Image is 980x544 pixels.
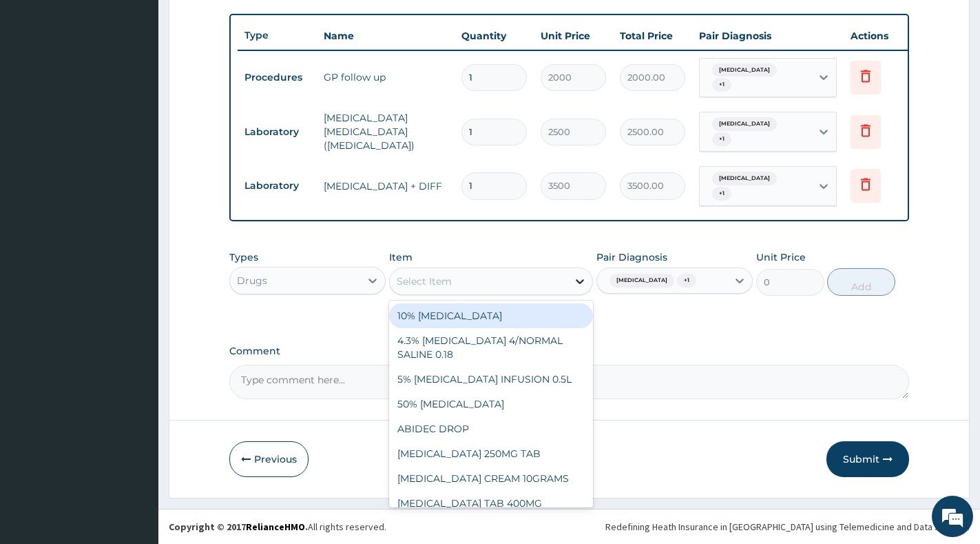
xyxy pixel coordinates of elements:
[609,274,674,288] span: [MEDICAL_DATA]
[238,173,317,199] td: Laboratory
[169,521,308,533] strong: Copyright © 2017 .
[596,250,667,264] label: Pair Diagnosis
[712,132,731,146] span: + 1
[25,69,56,103] img: d_794563401_company_1708531726252_794563401
[80,174,190,313] span: We're online!
[238,119,317,145] td: Laboratory
[7,376,262,425] textarea: Type your message and hit 'Enter'
[756,250,806,264] label: Unit Price
[677,274,696,288] span: + 1
[712,63,777,77] span: [MEDICAL_DATA]
[605,520,970,534] div: Redefining Heath Insurance in [GEOGRAPHIC_DATA] using Telemedicine and Data Science!
[317,104,455,159] td: [MEDICAL_DATA] [MEDICAL_DATA] ([MEDICAL_DATA])
[389,328,593,367] div: 4.3% [MEDICAL_DATA] 4/NORMAL SALINE 0.18
[534,22,613,50] th: Unit Price
[237,274,267,288] div: Drugs
[229,441,309,477] button: Previous
[826,441,909,477] button: Submit
[317,172,455,200] td: [MEDICAL_DATA] + DIFF
[389,466,593,491] div: [MEDICAL_DATA] CREAM 10GRAMS
[389,367,593,392] div: 5% [MEDICAL_DATA] INFUSION 0.5L
[317,22,455,50] th: Name
[712,172,777,185] span: [MEDICAL_DATA]
[712,117,777,131] span: [MEDICAL_DATA]
[72,77,231,95] div: Chat with us now
[246,521,305,533] a: RelianceHMO
[317,63,455,91] td: GP follow up
[229,252,258,263] label: Types
[827,268,895,296] button: Add
[397,274,452,288] div: Select Item
[229,345,909,357] label: Comment
[389,250,413,264] label: Item
[692,22,844,50] th: Pair Diagnosis
[712,78,731,92] span: + 1
[389,303,593,328] div: 10% [MEDICAL_DATA]
[238,23,317,48] th: Type
[712,187,731,201] span: + 1
[226,7,259,40] div: Minimize live chat window
[455,22,534,50] th: Quantity
[389,392,593,416] div: 50% [MEDICAL_DATA]
[844,22,913,50] th: Actions
[389,441,593,466] div: [MEDICAL_DATA] 250MG TAB
[389,416,593,441] div: ABIDEC DROP
[158,509,980,544] footer: All rights reserved.
[238,65,317,90] td: Procedures
[613,22,692,50] th: Total Price
[389,491,593,516] div: [MEDICAL_DATA] TAB 400MG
